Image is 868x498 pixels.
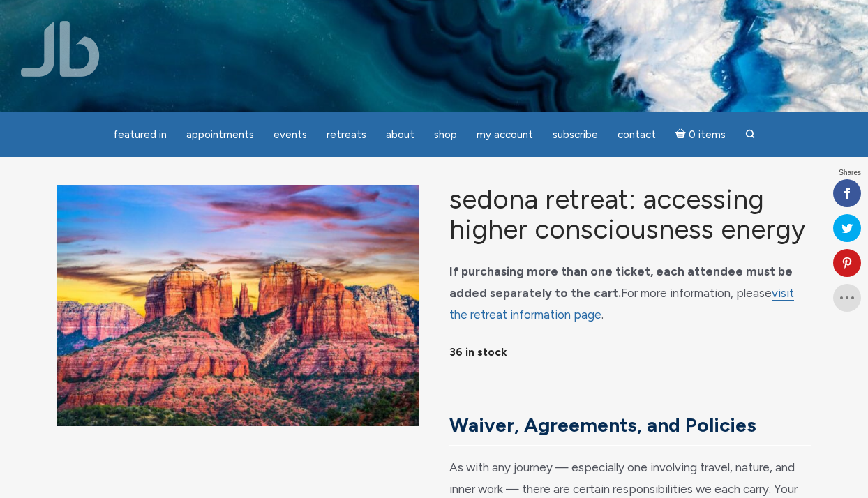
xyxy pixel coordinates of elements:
span: Shares [839,169,861,176]
p: 36 in stock [449,342,811,363]
a: Contact [609,121,664,149]
span: Events [274,128,307,141]
span: Subscribe [553,128,598,141]
span: Retreats [327,128,366,141]
a: Shop [426,121,465,149]
span: About [386,128,414,141]
span: featured in [113,128,167,141]
h1: Sedona Retreat: Accessing Higher Consciousness Energy [449,185,811,244]
a: About [377,121,423,149]
span: My Account [477,128,533,141]
a: Cart0 items [667,120,734,149]
p: For more information, please . [449,261,811,325]
strong: If purchasing more than one ticket, each attendee must be added separately to the cart. [449,264,793,300]
a: Events [265,121,315,149]
a: My Account [468,121,541,149]
a: Appointments [178,121,262,149]
span: Contact [618,128,656,141]
i: Cart [675,128,689,141]
span: Shop [434,128,457,141]
h3: Waiver, Agreements, and Policies [449,414,800,437]
a: Subscribe [544,121,606,149]
span: Appointments [186,128,254,141]
img: Jamie Butler. The Everyday Medium [21,21,100,77]
span: 0 items [689,130,726,140]
a: visit the retreat information page [449,286,794,322]
a: Retreats [318,121,375,149]
a: featured in [105,121,175,149]
img: Sedona Retreat: Accessing Higher Consciousness Energy [57,185,419,426]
